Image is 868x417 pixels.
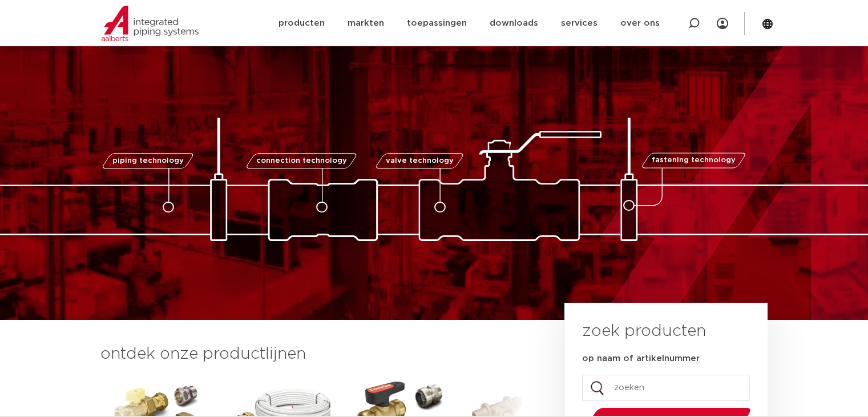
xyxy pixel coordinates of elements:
[256,157,346,165] span: connection technology
[582,320,706,343] h3: zoek producten
[112,157,184,165] span: piping technology
[582,353,700,364] label: op naam of artikelnummer
[652,157,736,165] span: fastening technology
[582,375,750,401] input: zoeken
[386,157,454,165] span: valve technology
[100,343,526,366] h3: ontdek onze productlijnen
